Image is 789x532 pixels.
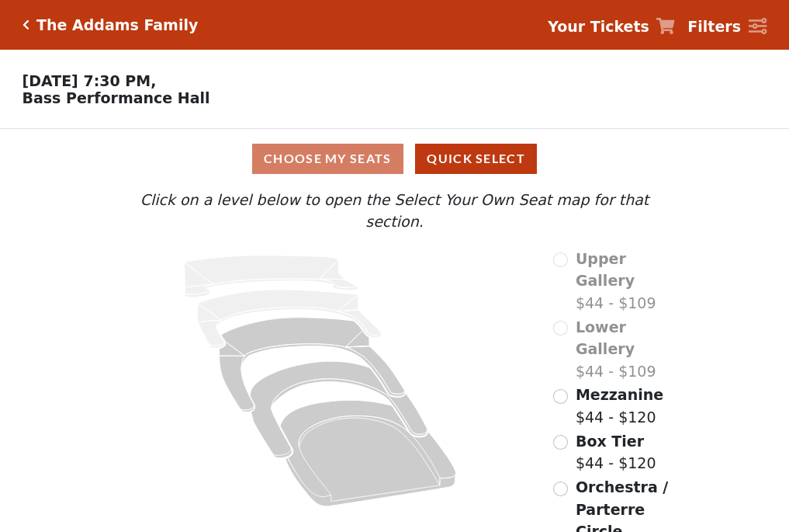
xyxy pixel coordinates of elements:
[576,250,635,290] span: Upper Gallery
[185,256,358,297] path: Upper Gallery - Seats Available: 0
[548,16,675,38] a: Your Tickets
[198,290,382,348] path: Lower Gallery - Seats Available: 0
[548,18,649,35] strong: Your Tickets
[22,19,29,30] a: Click here to go back to filters
[576,386,663,403] span: Mezzanine
[281,400,457,506] path: Orchestra / Parterre Circle - Seats Available: 100
[576,316,680,383] label: $44 - $109
[576,318,635,358] span: Lower Gallery
[576,384,663,428] label: $44 - $120
[36,16,198,34] h5: The Addams Family
[576,433,644,450] span: Box Tier
[576,430,656,475] label: $44 - $120
[415,144,537,174] button: Quick Select
[576,248,680,315] label: $44 - $109
[687,18,741,35] strong: Filters
[687,16,767,38] a: Filters
[109,189,679,233] p: Click on a level below to open the Select Your Own Seat map for that section.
